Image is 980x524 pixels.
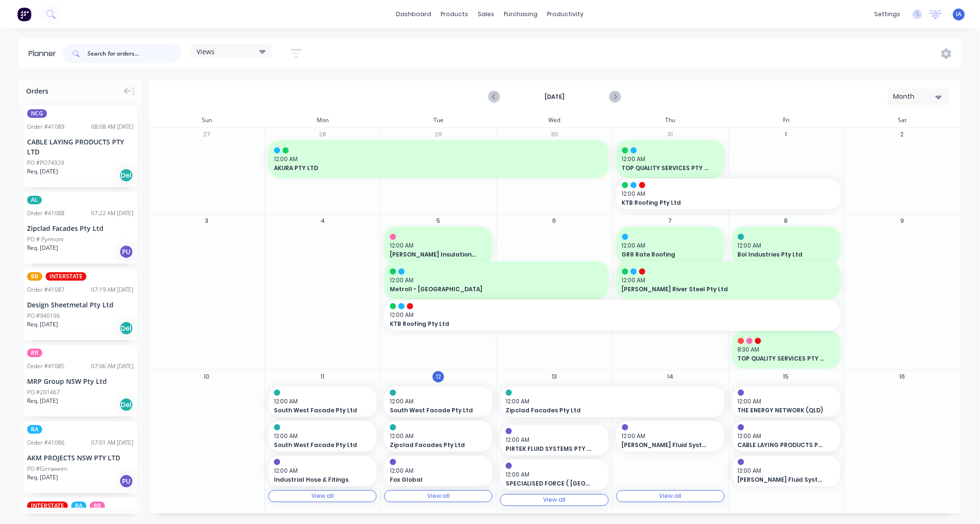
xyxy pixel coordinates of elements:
button: 6 [548,215,560,227]
div: Del [119,398,133,412]
span: Req. [DATE] [27,397,58,405]
button: 1 [781,129,792,140]
strong: [DATE] [507,93,602,101]
span: 12:00 AM [390,432,482,440]
span: 12:00 AM [390,467,482,475]
span: TOP QUALITY SERVICES PTY LTD [738,354,825,363]
button: 27 [201,129,212,140]
div: Sun [149,113,264,127]
div: 12:00 AMTOP QUALITY SERVICES PTY LTD [616,144,725,175]
div: Wed [496,113,612,127]
button: 2 [896,129,908,140]
span: 12:00 AM [738,397,830,406]
input: Search for orders... [87,44,181,63]
div: Order # 41087 [27,286,65,294]
span: Orders [26,86,48,96]
span: South West Facade Pty Ltd [274,406,361,415]
div: 12:00 AMTHE ENERGY NETWORK (QLD) [732,386,840,417]
span: Zipclad Facades Pty Ltd [506,406,697,415]
span: 12:00 AM [390,397,482,406]
button: 11 [317,371,328,382]
span: [PERSON_NAME] Insulation Pty Ltd [390,250,477,259]
span: 12:00 AM [274,397,367,406]
div: View all [543,496,565,503]
div: PO #940196 [27,312,60,320]
div: 12:00 AMZipclad Facades Pty Ltd [384,421,492,452]
div: 8:30 AMTOP QUALITY SERVICES PTY LTD [732,334,840,365]
button: 13 [548,371,560,382]
div: 12:00 AMSouth West Facade Pty Ltd [268,421,377,452]
div: PO #Girraween [27,465,67,473]
button: 31 [665,129,676,140]
button: 28 [317,129,328,140]
div: MRP Group NSW Pty Ltd [27,376,133,386]
div: Tue [380,113,496,127]
span: AL [27,196,42,204]
span: 12:00 AM [506,436,598,444]
div: 12:00 AMAKURA PTY LTD [268,144,608,175]
button: Next page [609,91,620,103]
button: Previous page [489,91,500,103]
span: Metroll - [GEOGRAPHIC_DATA] [390,285,581,294]
span: 12:00 AM [274,467,367,475]
span: KTB Roofing Pty Ltd [390,320,790,328]
span: Req. [DATE] [27,244,58,252]
button: 15 [781,371,792,382]
div: purchasing [499,7,543,21]
div: Del [119,168,133,182]
span: INTERSTATE [46,272,86,281]
span: THE ENERGY NETWORK (QLD) [738,406,825,415]
button: 12 [433,371,444,382]
span: 8:30 AM [738,345,830,354]
div: PU [119,474,133,488]
span: 12:00 AM [390,311,830,319]
span: RA [71,502,86,510]
div: Sat [844,113,960,127]
button: 5 [433,215,444,227]
span: INTERSTATE [27,502,68,510]
div: 12:00 AMBol Industries Pty Ltd [732,230,840,261]
span: 12:00 AM [622,432,715,440]
div: 07:22 AM [DATE] [91,209,133,218]
span: 12:00 AM [738,467,830,475]
span: [PERSON_NAME] Fluid Systems [622,441,709,449]
div: Month [893,92,937,102]
span: 12:00 AM [622,190,830,198]
span: 12:00 AM [622,276,830,285]
button: Month [888,88,950,105]
span: 12:00 AM [390,241,482,250]
div: 12:00 AMKTB Roofing Pty Ltd [384,300,840,331]
div: PO #PO74929 [27,159,64,167]
span: South West Facade Pty Ltd [274,441,361,449]
span: Fox Global [390,476,477,484]
div: 07:19 AM [DATE] [91,286,133,294]
span: Zipclad Facades Pty Ltd [390,441,477,449]
button: 30 [548,129,560,140]
div: sales [473,7,499,21]
button: 4 [317,215,328,227]
div: PO #201467 [27,388,60,397]
div: 12:00 AMSouth West Facade Pty Ltd [384,386,492,417]
div: AKM PROJECTS NSW PTY LTD [27,453,133,463]
span: Req. [DATE] [27,473,58,482]
div: 12:00 AMPIRTEK FLUID SYSTEMS PTY LTD [500,425,608,456]
span: TOP QUALITY SERVICES PTY LTD [622,164,709,172]
div: 12:00 AMCABLE LAYING PRODUCTS PTY LTD [732,421,840,452]
span: BB [27,272,42,281]
span: RR [90,502,105,510]
span: 12:00 AM [506,470,598,479]
div: 08:08 AM [DATE] [91,123,133,131]
button: 29 [433,129,444,140]
div: settings [869,7,905,21]
div: Mon [264,113,380,127]
div: 12:00 AM[PERSON_NAME] Insulation Pty Ltd [384,230,492,261]
div: View all [427,493,450,499]
span: Industrial Hose & Fitings [274,476,361,484]
div: PU [119,245,133,259]
div: Order # 41088 [27,209,65,218]
div: 12:00 AMSPECIALISED FORCE ( [GEOGRAPHIC_DATA]) [500,459,608,490]
span: 12:00 AM [738,432,830,440]
div: Thu [612,113,728,127]
div: Planner [28,48,61,59]
div: 12:00 AMSouth West Facade Pty Ltd [268,386,377,417]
